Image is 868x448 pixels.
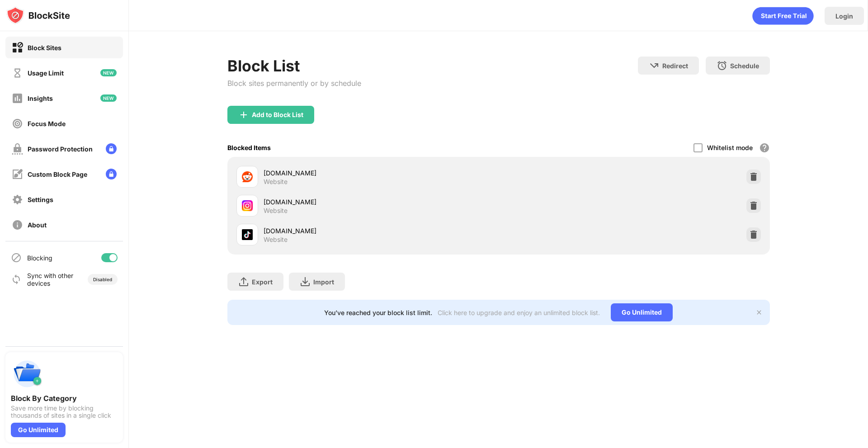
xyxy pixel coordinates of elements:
div: Redirect [662,62,688,70]
div: You’ve reached your block list limit. [324,309,432,316]
img: blocking-icon.svg [11,252,22,263]
img: focus-off.svg [12,118,23,129]
div: Blocking [27,254,52,262]
div: Schedule [730,62,759,70]
div: Block List [227,57,361,75]
div: Custom Block Page [28,170,87,178]
div: Go Unlimited [11,423,66,437]
div: Click here to upgrade and enjoy an unlimited block list. [438,309,600,316]
img: block-on.svg [12,42,23,53]
div: Whitelist mode [707,144,753,151]
div: Password Protection [28,145,93,153]
div: Import [313,278,334,286]
div: Block sites permanently or by schedule [227,79,361,88]
div: Login [835,12,853,20]
img: favicons [242,171,253,182]
img: sync-icon.svg [11,274,22,285]
div: Focus Mode [28,120,66,127]
div: Block By Category [11,394,118,403]
div: Website [264,236,288,244]
div: [DOMAIN_NAME] [264,168,499,178]
div: Save more time by blocking thousands of sites in a single click [11,405,118,419]
div: Sync with other devices [27,272,74,287]
img: lock-menu.svg [106,143,117,154]
img: settings-off.svg [12,194,23,205]
div: Disabled [93,277,112,282]
img: insights-off.svg [12,93,23,104]
img: new-icon.svg [100,94,117,102]
div: Website [264,178,288,186]
div: Usage Limit [28,69,64,77]
div: Settings [28,196,53,203]
div: Add to Block List [252,111,303,118]
img: about-off.svg [12,219,23,231]
div: Insights [28,94,53,102]
div: animation [752,7,814,25]
img: customize-block-page-off.svg [12,169,23,180]
img: push-categories.svg [11,358,43,390]
img: new-icon.svg [100,69,117,76]
img: x-button.svg [755,309,763,316]
img: time-usage-off.svg [12,67,23,79]
img: lock-menu.svg [106,169,117,179]
div: About [28,221,47,229]
img: logo-blocksite.svg [6,6,70,24]
div: Export [252,278,273,286]
div: [DOMAIN_NAME] [264,226,499,236]
img: favicons [242,200,253,211]
img: favicons [242,229,253,240]
img: password-protection-off.svg [12,143,23,155]
div: Website [264,207,288,215]
div: Go Unlimited [611,303,673,321]
div: Block Sites [28,44,61,52]
div: Blocked Items [227,144,271,151]
div: [DOMAIN_NAME] [264,197,499,207]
